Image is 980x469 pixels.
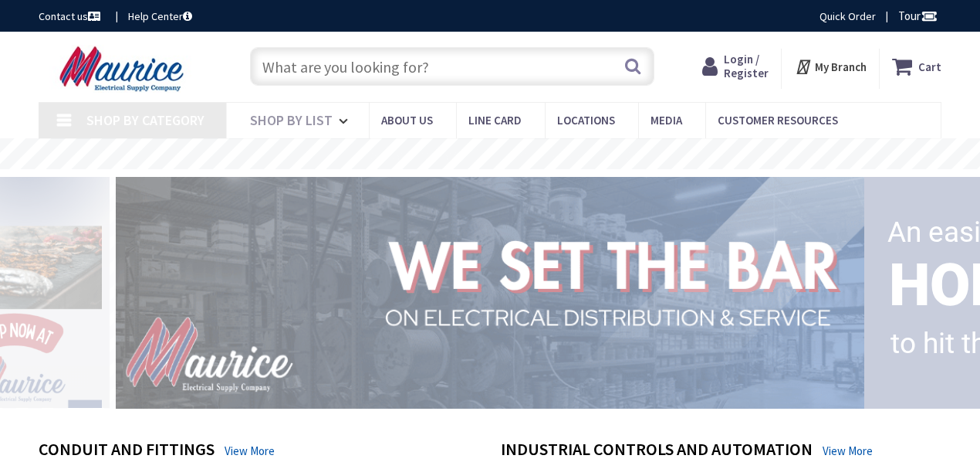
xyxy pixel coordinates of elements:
span: Tour [898,8,938,23]
span: About us [381,113,433,127]
img: 1_1.png [97,172,870,412]
input: What are you looking for? [250,47,654,86]
a: Contact us [39,8,103,24]
h4: Industrial Controls and Automation [501,440,813,462]
span: Login / Register [724,52,769,80]
div: My Branch [795,53,867,80]
a: View More [225,443,275,459]
a: Cart [892,53,941,80]
a: View More [823,443,873,459]
span: Media [651,113,682,127]
span: Line Card [468,113,522,127]
strong: Cart [918,53,941,80]
a: Quick Order [819,8,876,24]
a: Help Center [128,8,192,24]
span: Shop By Category [86,111,204,129]
span: Shop By List [250,111,333,129]
strong: My Branch [815,59,867,74]
a: Login / Register [702,53,769,80]
span: Locations [557,113,615,127]
h4: Conduit and Fittings [39,440,215,462]
span: Customer Resources [718,113,838,127]
rs-layer: Free Same Day Pickup at 15 Locations [350,146,632,163]
img: Maurice Electrical Supply Company [39,45,209,93]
